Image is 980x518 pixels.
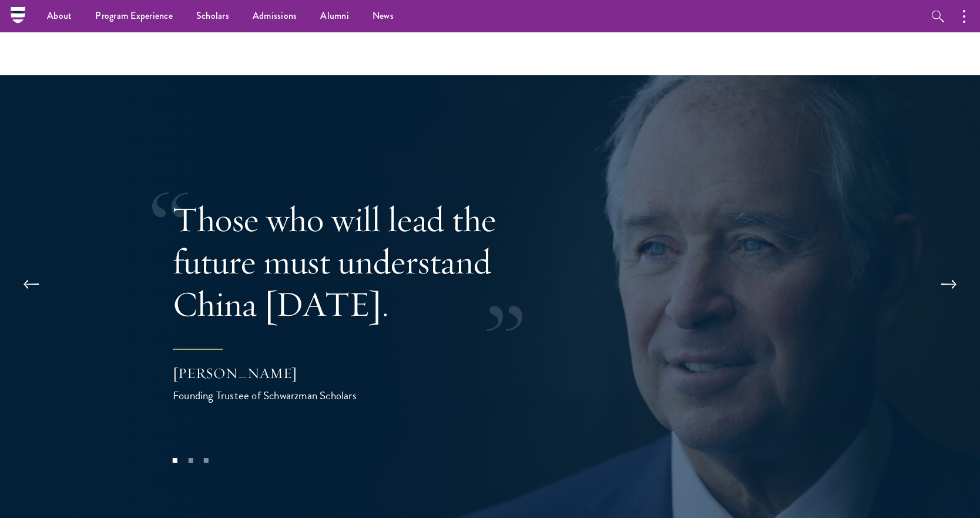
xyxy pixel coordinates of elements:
button: 2 of 3 [183,453,198,468]
button: 3 of 3 [199,453,214,468]
button: 1 of 3 [167,453,183,468]
div: Founding Trustee of Schwarzman Scholars [173,387,408,404]
p: Those who will lead the future must understand China [DATE]. [173,198,555,325]
div: [PERSON_NAME] [173,363,408,383]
